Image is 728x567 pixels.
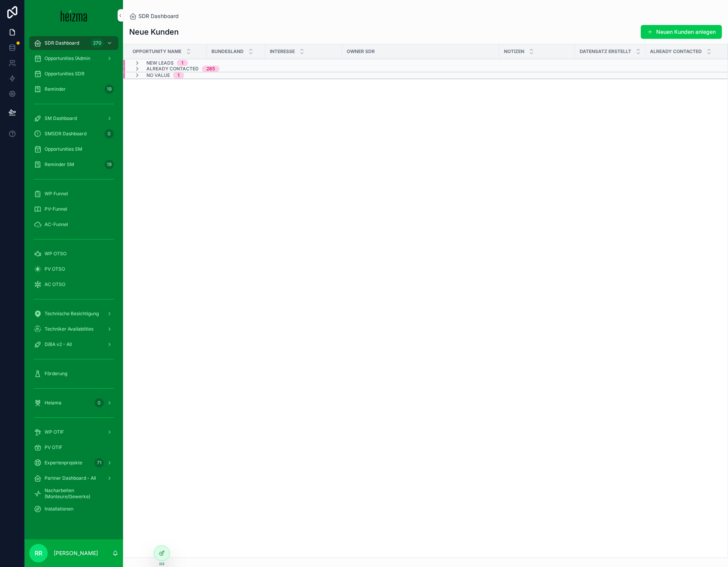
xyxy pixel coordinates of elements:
span: PV OTSO [45,266,65,272]
a: Technische Besichtigung [29,307,118,321]
span: SM Dashboard [45,115,77,121]
div: 270 [91,38,104,48]
span: Opportunities SDR [45,71,85,77]
span: WP OTIF [45,429,64,435]
div: 1 [181,60,183,66]
a: PV-Funnel [29,202,118,216]
span: Heiama [45,400,61,406]
span: Datensatz erstellt [580,48,631,55]
a: AC-Funnel [29,218,118,231]
span: PV-Funnel [45,206,67,212]
span: AC-Funnel [45,221,68,228]
img: App logo [61,9,87,22]
span: Techniker Availabilties [45,326,93,332]
a: Opportunities (Admin [29,52,118,65]
a: Reminder19 [29,82,118,96]
span: WP OTSO [45,251,66,257]
span: Nacharbeiten (Monteure/Gewerke) [45,487,111,500]
span: Technische Besichtigung [45,311,99,317]
span: Expertenprojekte [45,460,82,466]
span: Reminder SM [45,161,74,168]
span: Bundesland [211,48,244,55]
a: Expertenprojekte71 [29,456,118,470]
span: SDR Dashboard [45,40,79,46]
span: Opportunity Name [133,48,181,55]
a: AC OTSO [29,278,118,291]
a: Nacharbeiten (Monteure/Gewerke) [29,487,118,500]
span: AC OTSO [45,281,65,288]
span: Interesse [270,48,295,55]
span: Installationen [45,506,73,512]
span: Opportunities (Admin [45,55,90,62]
span: New Leads [146,60,174,66]
a: Partner Dashboard - All [29,471,118,485]
a: PV OTSO [29,262,118,276]
a: DiBA v2 - All [29,338,118,351]
span: No value [146,72,170,78]
a: Opportunities SDR [29,67,118,81]
a: SMSDR Dashboard0 [29,127,118,141]
a: PV OTIF [29,441,118,454]
span: SMSDR Dashboard [45,131,86,137]
span: Opportunities SM [45,146,82,152]
span: Förderung [45,371,67,377]
span: Reminder [45,86,66,92]
span: Already Contacted [650,48,702,55]
span: WP Funnel [45,191,68,197]
div: 285 [206,66,215,72]
span: Notizen [504,48,524,55]
h1: Neue Kunden [129,27,179,37]
span: Already Contacted [146,66,199,72]
a: Installationen [29,502,118,516]
div: scrollable content [25,31,123,526]
span: Owner SDR [347,48,375,55]
div: 19 [105,160,114,169]
div: 0 [105,129,114,138]
a: WP OTSO [29,247,118,261]
a: Heiama0 [29,396,118,410]
span: DiBA v2 - All [45,341,72,348]
div: 71 [95,458,104,467]
a: Opportunities SM [29,142,118,156]
a: SDR Dashboard [129,12,179,20]
button: Neuen Kunden anlegen [641,25,722,39]
a: WP OTIF [29,425,118,439]
div: 1 [178,72,180,78]
a: Techniker Availabilties [29,322,118,336]
a: SDR Dashboard270 [29,36,118,50]
a: Reminder SM19 [29,158,118,171]
div: 19 [105,85,114,94]
p: [PERSON_NAME] [54,549,98,557]
div: 0 [95,398,104,407]
a: WP Funnel [29,187,118,201]
a: Förderung [29,367,118,381]
span: RR [35,549,42,558]
span: SDR Dashboard [138,12,179,20]
span: PV OTIF [45,444,62,451]
a: SM Dashboard [29,111,118,125]
span: Partner Dashboard - All [45,475,96,481]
